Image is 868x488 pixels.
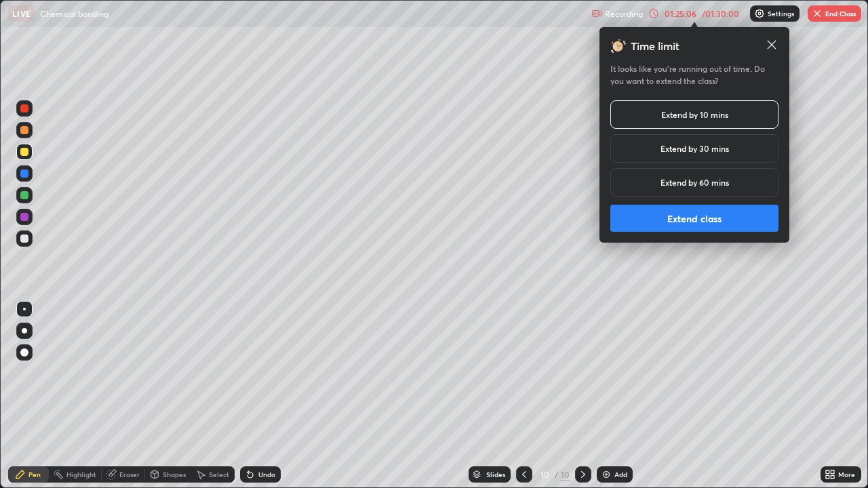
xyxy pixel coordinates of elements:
[209,471,229,478] div: Select
[660,142,729,155] h5: Extend by 30 mins
[486,471,505,478] div: Slides
[662,9,700,18] div: 01:25:06
[601,469,612,480] img: add-slide-button
[561,468,570,481] div: 10
[700,9,742,18] div: / 01:30:00
[660,176,729,188] h5: Extend by 60 mins
[28,471,41,478] div: Pen
[119,471,140,478] div: Eraser
[554,470,558,479] div: /
[614,471,627,478] div: Add
[591,8,602,19] img: recording.375f2c34.svg
[40,8,108,19] p: Chemical bonding
[610,62,778,87] h5: It looks like you’re running out of time. Do you want to extend the class?
[610,205,778,232] button: Extend class
[768,10,794,17] p: Settings
[754,8,765,19] img: class-settings-icons
[258,471,275,478] div: Undo
[631,38,679,54] h3: Time limit
[838,471,855,478] div: More
[163,471,186,478] div: Shapes
[808,5,861,22] button: End Class
[605,9,643,19] p: Recording
[66,471,96,478] div: Highlight
[12,8,31,19] p: LIVE
[812,8,823,19] img: end-class-cross
[661,108,728,121] h5: Extend by 10 mins
[538,470,551,479] div: 10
